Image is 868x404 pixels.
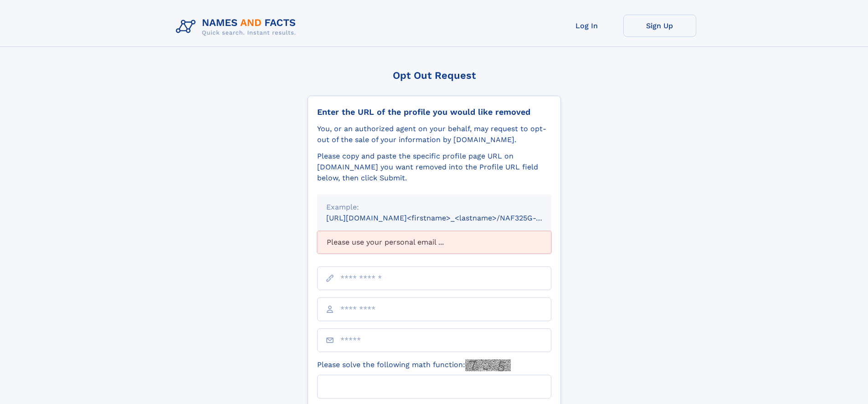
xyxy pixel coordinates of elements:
div: Enter the URL of the profile you would like removed [317,107,551,117]
div: Example: [326,202,542,213]
div: Please copy and paste the specific profile page URL on [DOMAIN_NAME] you want removed into the Pr... [317,151,551,184]
small: [URL][DOMAIN_NAME]<firstname>_<lastname>/NAF325G-xxxxxxxx [326,214,569,222]
img: Logo Names and Facts [172,15,303,39]
a: Log In [550,15,623,37]
div: Please use your personal email ... [317,231,551,254]
div: Opt Out Request [308,70,561,81]
div: You, or an authorized agent on your behalf, may request to opt-out of the sale of your informatio... [317,123,551,145]
label: Please solve the following math function: [317,359,511,371]
a: Sign Up [623,15,696,37]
